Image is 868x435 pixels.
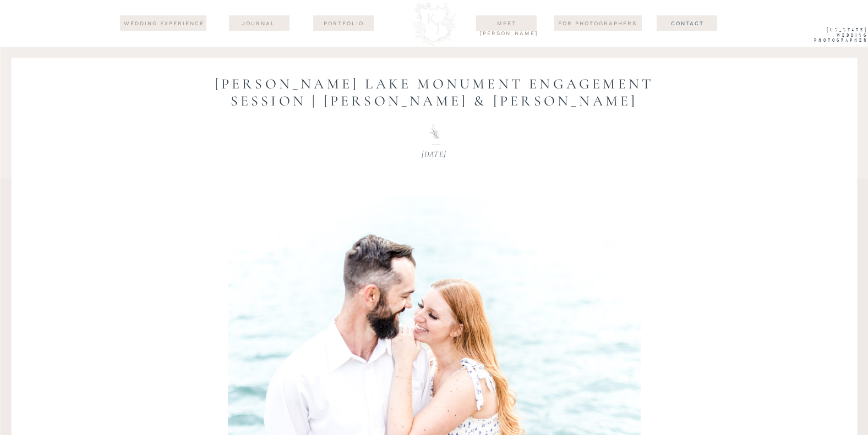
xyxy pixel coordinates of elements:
[302,147,566,161] p: [DATE]
[797,27,868,46] a: [US_STATE] WEdding Photographer
[123,19,206,29] a: wedding experience
[232,19,285,27] a: journal
[554,19,642,27] a: For Photographers
[480,19,533,27] a: Meet [PERSON_NAME]
[187,75,682,109] h1: [PERSON_NAME] Lake Monument Engagement Session | [PERSON_NAME] & [PERSON_NAME]
[317,19,370,27] a: Portfolio
[649,19,726,27] a: Contact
